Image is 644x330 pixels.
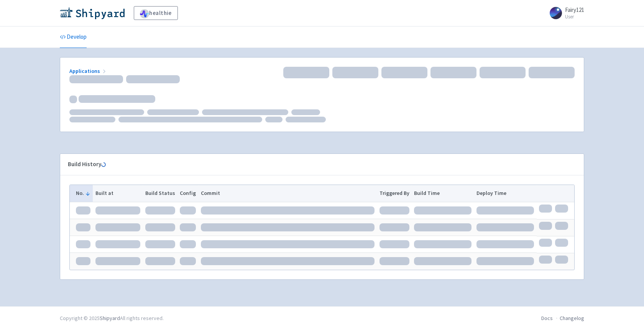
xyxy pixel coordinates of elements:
[76,189,90,197] button: No.
[377,185,412,202] th: Triggered By
[565,6,584,13] span: Fairy121
[69,68,107,74] a: Applications
[199,185,377,202] th: Commit
[560,315,584,322] a: Changelog
[60,7,125,19] img: Shipyard logo
[474,185,537,202] th: Deploy Time
[134,6,178,20] a: healthie
[93,185,143,202] th: Built at
[412,185,474,202] th: Build Time
[177,185,199,202] th: Config
[60,314,164,322] div: Copyright © 2025 All rights reserved.
[541,315,553,322] a: Docs
[565,14,584,19] small: User
[60,26,87,48] a: Develop
[545,7,584,19] a: Fairy121 User
[68,160,564,169] div: Build History
[100,315,120,322] a: Shipyard
[143,185,177,202] th: Build Status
